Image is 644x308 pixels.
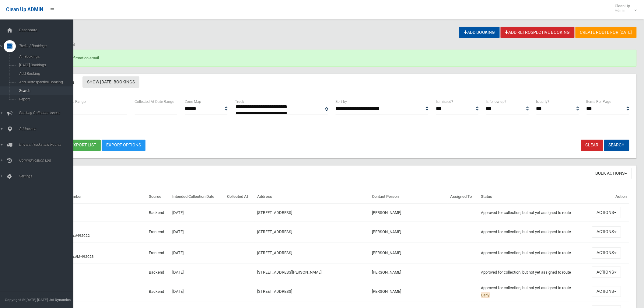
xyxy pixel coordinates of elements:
th: Collected At [225,190,255,204]
button: Actions [592,286,621,297]
td: Approved for collection, but not yet assigned to route [479,204,590,221]
td: Approved for collection, but not yet assigned to route [479,243,590,264]
div: Booking sent confirmation email. [27,50,637,67]
td: Backend [146,264,170,281]
button: Export list [66,140,101,151]
span: Add Retrospective Booking [17,80,73,84]
span: Drivers, Trucks and Routes [17,142,78,147]
a: Show [DATE] Bookings [82,76,139,88]
th: Address [255,190,369,204]
td: [PERSON_NAME] [369,222,448,243]
span: Clean Up ADMIN [6,7,43,12]
button: Actions [592,226,621,238]
strong: Jet Dynamics [49,298,71,302]
a: Add Retrospective Booking [501,27,575,38]
th: Source [146,190,170,204]
th: Action [590,190,629,204]
span: Addresses [17,127,78,131]
td: [PERSON_NAME] [369,204,448,221]
span: [DATE] Bookings [17,63,73,67]
a: [STREET_ADDRESS] [257,289,292,294]
td: Frontend [146,243,170,264]
td: [PERSON_NAME] [369,264,448,281]
a: [STREET_ADDRESS] [257,229,292,234]
th: Booking Number [51,190,146,204]
span: Dashboard [17,28,78,32]
button: Actions [592,207,621,218]
small: Companions: [53,254,95,259]
span: All Bookings [17,54,73,59]
th: Intended Collection Date [170,190,225,204]
a: Export Options [102,140,145,151]
a: Clear [581,140,603,151]
span: Search [17,89,73,93]
a: Create route for [DATE] [576,27,637,38]
span: Settings [17,174,78,178]
td: [DATE] [170,222,225,243]
span: Clean Up [612,4,636,13]
td: Backend [146,204,170,221]
td: [PERSON_NAME] [369,243,448,264]
a: [STREET_ADDRESS] [257,250,292,255]
span: Copyright © [DATE]-[DATE] [5,298,48,302]
td: [DATE] [170,281,225,302]
th: Status [479,190,590,204]
td: [DATE] [170,264,225,281]
td: [DATE] [170,243,225,264]
td: Backend [146,281,170,302]
td: Approved for collection, but not yet assigned to route [479,264,590,281]
a: Add Booking [459,27,500,38]
td: Frontend [146,222,170,243]
span: Early [481,292,490,298]
span: Tasks / Bookings [17,44,78,48]
span: Booking Collection Issues [17,111,78,115]
a: [STREET_ADDRESS][PERSON_NAME] [257,270,321,275]
td: Approved for collection, but not yet assigned to route [479,281,590,302]
td: Approved for collection, but not yet assigned to route [479,222,590,243]
button: Actions [592,247,621,259]
a: #M-492023 [75,254,94,259]
th: Contact Person [369,190,448,204]
button: Search [604,140,629,151]
button: Actions [592,267,621,278]
button: Bulk Actions [591,168,632,179]
td: [PERSON_NAME] [369,281,448,302]
label: Truck [235,98,244,105]
span: Report [17,97,73,101]
a: [STREET_ADDRESS] [257,210,292,215]
span: Communication Log [17,158,78,163]
span: Add Booking [17,72,73,76]
th: Assigned To [448,190,479,204]
a: #492022 [75,233,90,238]
td: [DATE] [170,204,225,221]
small: Admin [615,8,630,13]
